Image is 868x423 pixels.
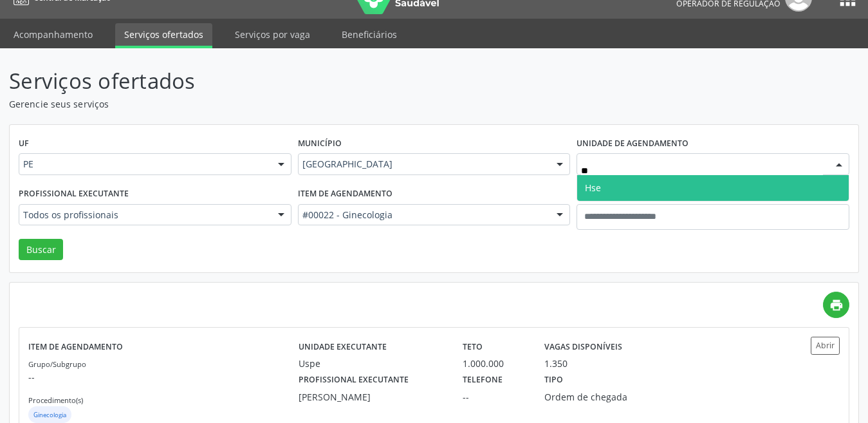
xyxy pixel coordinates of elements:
[333,23,406,46] a: Beneficiários
[19,184,129,204] label: Profissional executante
[299,337,387,357] label: Unidade executante
[577,134,688,154] label: Unidade de agendamento
[115,23,212,48] a: Serviços ofertados
[28,370,299,384] p: --
[463,357,526,370] div: 1.000.000
[298,184,392,204] label: Item de agendamento
[28,359,86,369] small: Grupo/Subgrupo
[299,390,445,404] div: [PERSON_NAME]
[544,337,622,357] label: Vagas disponíveis
[33,411,66,419] small: Ginecologia
[9,65,604,97] p: Serviços ofertados
[544,390,649,404] div: Ordem de chegada
[811,337,840,354] button: Abrir
[23,209,265,221] span: Todos os profissionais
[463,370,503,390] label: Telefone
[28,337,123,357] label: Item de agendamento
[299,370,409,390] label: Profissional executante
[544,370,563,390] label: Tipo
[9,97,604,111] p: Gerencie seus serviços
[585,182,601,194] span: Hse
[544,357,568,370] div: 1.350
[298,134,342,154] label: Município
[463,390,526,404] div: --
[463,337,483,357] label: Teto
[299,357,445,370] div: Uspe
[302,209,544,221] span: #00022 - Ginecologia
[23,158,265,171] span: PE
[5,23,102,46] a: Acompanhamento
[829,298,844,312] i: print
[28,395,83,405] small: Procedimento(s)
[226,23,319,46] a: Serviços por vaga
[19,134,29,154] label: UF
[302,158,544,171] span: [GEOGRAPHIC_DATA]
[823,292,849,318] a: print
[19,239,63,261] button: Buscar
